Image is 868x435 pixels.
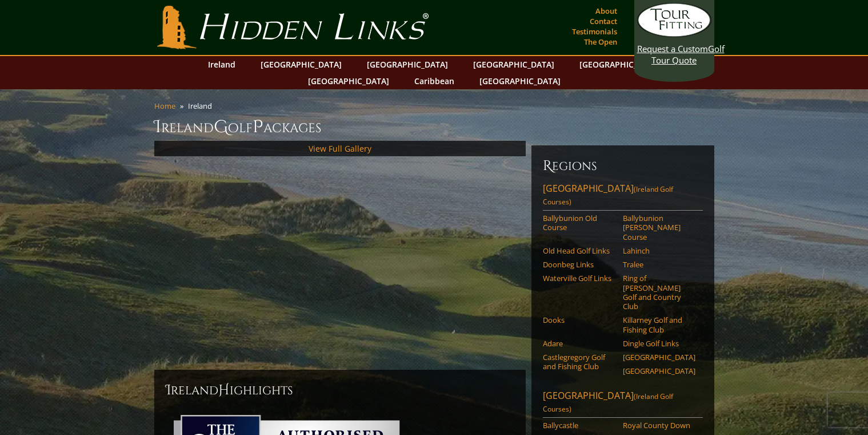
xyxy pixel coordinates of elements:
[637,43,708,54] span: Request a Custom
[623,353,695,362] a: [GEOGRAPHIC_DATA]
[623,274,695,311] a: Ring of [PERSON_NAME] Golf and Country Club
[574,56,666,73] a: [GEOGRAPHIC_DATA]
[409,73,460,89] a: Caribbean
[543,421,615,430] a: Ballycastle
[467,56,560,73] a: [GEOGRAPHIC_DATA]
[543,182,703,211] a: [GEOGRAPHIC_DATA](Ireland Golf Courses)
[309,143,371,154] a: View Full Gallery
[543,315,615,325] a: Dooks
[637,3,711,66] a: Request a CustomGolf Tour Quote
[543,274,615,283] a: Waterville Golf Links
[581,34,620,50] a: The Open
[253,116,263,139] span: P
[543,339,615,348] a: Adare
[361,56,454,73] a: [GEOGRAPHIC_DATA]
[543,184,673,207] span: (Ireland Golf Courses)
[569,23,620,39] a: Testimonials
[623,315,695,334] a: Killarney Golf and Fishing Club
[593,3,620,19] a: About
[543,246,615,255] a: Old Head Golf Links
[154,116,714,139] h1: Ireland olf ackages
[474,73,566,89] a: [GEOGRAPHIC_DATA]
[623,366,695,375] a: [GEOGRAPHIC_DATA]
[623,421,695,430] a: Royal County Down
[202,56,241,73] a: Ireland
[623,246,695,255] a: Lahinch
[255,56,347,73] a: [GEOGRAPHIC_DATA]
[623,339,695,348] a: Dingle Golf Links
[623,260,695,269] a: Tralee
[543,213,615,232] a: Ballybunion Old Course
[154,101,175,111] a: Home
[543,260,615,269] a: Doonbeg Links
[543,389,703,418] a: [GEOGRAPHIC_DATA](Ireland Golf Courses)
[166,381,514,400] h2: Ireland ighlights
[543,157,703,175] h6: Regions
[623,213,695,242] a: Ballybunion [PERSON_NAME] Course
[188,101,217,111] li: Ireland
[214,116,228,139] span: G
[587,13,620,29] a: Contact
[543,353,615,371] a: Castlegregory Golf and Fishing Club
[543,391,673,414] span: (Ireland Golf Courses)
[302,73,395,89] a: [GEOGRAPHIC_DATA]
[218,381,230,400] span: H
